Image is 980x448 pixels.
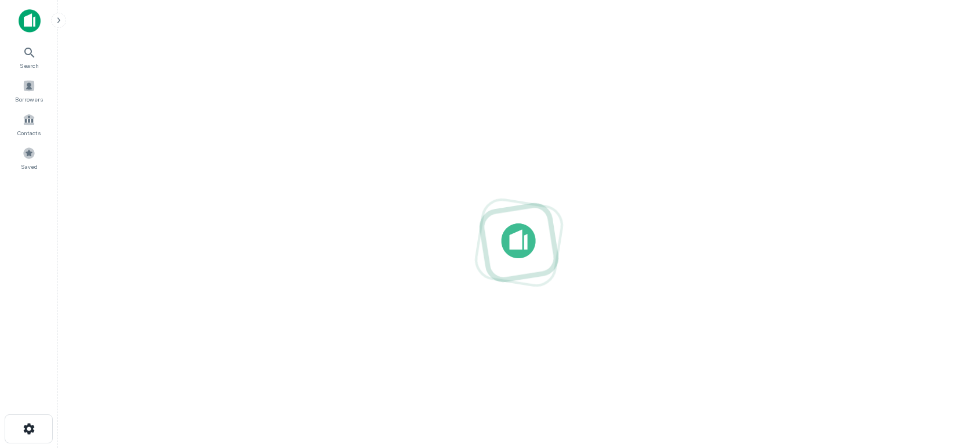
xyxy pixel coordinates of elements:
[3,41,55,73] a: Search
[19,9,41,32] img: capitalize-icon.png
[922,355,980,411] iframe: Chat Widget
[15,95,43,104] span: Borrowers
[20,61,39,70] span: Search
[3,142,55,174] a: Saved
[21,162,38,171] span: Saved
[17,128,41,138] span: Contacts
[3,109,55,140] a: Contacts
[3,75,55,106] a: Borrowers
